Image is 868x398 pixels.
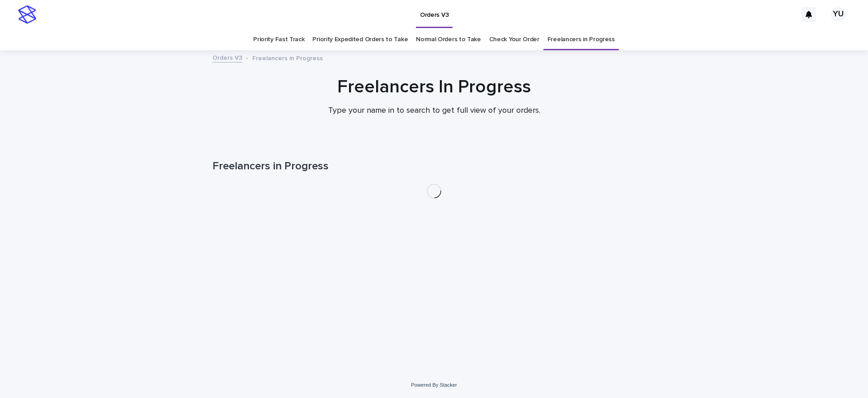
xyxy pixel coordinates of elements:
[411,382,457,388] a: Powered By Stacker
[253,29,304,50] a: Priority Fast Track
[489,29,539,50] a: Check Your Order
[252,53,323,62] p: Freelancers in Progress
[18,5,36,24] img: stacker-logo-s-only.png
[831,7,845,22] div: YU
[312,29,408,50] a: Priority Expedited Orders to Take
[212,160,656,173] h1: Freelancers in Progress
[212,52,242,62] a: Orders V3
[253,106,615,116] p: Type your name in to search to get full view of your orders.
[416,29,481,50] a: Normal Orders to Take
[212,76,656,98] h1: Freelancers In Progress
[547,29,615,50] a: Freelancers in Progress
